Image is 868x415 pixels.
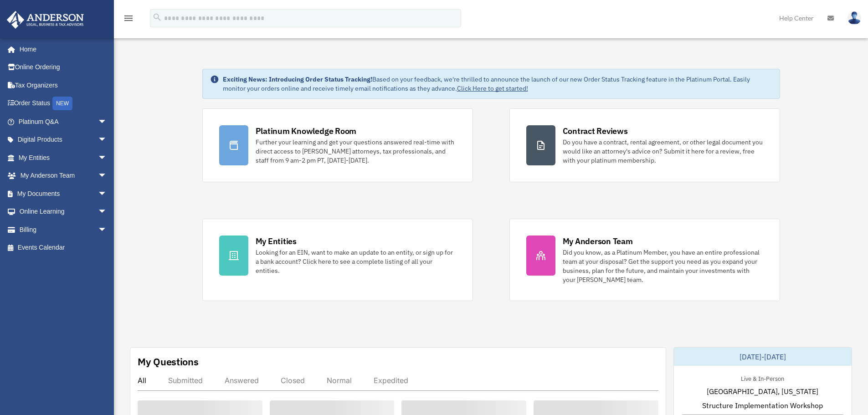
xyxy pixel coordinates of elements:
div: Contract Reviews [563,125,628,137]
span: [GEOGRAPHIC_DATA], [US_STATE] [707,386,818,397]
strong: Exciting News: Introducing Order Status Tracking! [223,75,372,83]
a: My Documentsarrow_drop_down [6,184,121,203]
span: arrow_drop_down [98,149,116,167]
a: My Entities Looking for an EIN, want to make an update to an entity, or sign up for a bank accoun... [202,219,473,301]
a: Platinum Knowledge Room Further your learning and get your questions answered real-time with dire... [202,108,473,182]
span: arrow_drop_down [98,203,116,221]
i: menu [123,13,134,24]
a: Digital Productsarrow_drop_down [6,131,121,149]
img: User Pic [847,11,861,25]
span: arrow_drop_down [98,131,116,149]
div: My Anderson Team [563,236,633,247]
span: arrow_drop_down [98,113,116,131]
div: [DATE]-[DATE] [674,348,852,366]
a: Events Calendar [6,239,121,257]
a: Platinum Q&Aarrow_drop_down [6,113,121,131]
a: My Anderson Team Did you know, as a Platinum Member, you have an entire professional team at your... [509,219,780,301]
div: Expedited [374,376,408,385]
a: menu [123,16,134,24]
a: My Anderson Teamarrow_drop_down [6,167,121,185]
a: Online Learningarrow_drop_down [6,203,121,221]
div: My Questions [138,355,199,369]
div: NEW [52,97,72,110]
div: Submitted [168,376,203,385]
div: Normal [327,376,352,385]
a: Click Here to get started! [457,84,528,92]
div: Platinum Knowledge Room [256,125,357,137]
i: search [152,12,162,22]
a: My Entitiesarrow_drop_down [6,149,121,167]
div: Answered [225,376,259,385]
span: arrow_drop_down [98,167,116,185]
div: Based on your feedback, we're thrilled to announce the launch of our new Order Status Tracking fe... [223,75,772,93]
a: Billingarrow_drop_down [6,220,121,239]
div: Further your learning and get your questions answered real-time with direct access to [PERSON_NAM... [256,138,456,165]
div: Live & In-Person [734,373,791,383]
div: All [138,376,146,385]
span: Structure Implementation Workshop [702,400,823,411]
div: Do you have a contract, rental agreement, or other legal document you would like an attorney's ad... [563,138,763,165]
div: My Entities [256,236,297,247]
a: Home [6,40,116,58]
span: arrow_drop_down [98,220,116,239]
a: Online Ordering [6,58,121,77]
div: Did you know, as a Platinum Member, you have an entire professional team at your disposal? Get th... [563,248,763,284]
a: Tax Organizers [6,76,121,94]
div: Closed [281,376,305,385]
div: Looking for an EIN, want to make an update to an entity, or sign up for a bank account? Click her... [256,248,456,275]
span: arrow_drop_down [98,184,116,203]
a: Contract Reviews Do you have a contract, rental agreement, or other legal document you would like... [509,108,780,182]
img: Anderson Advisors Platinum Portal [4,11,87,29]
a: Order StatusNEW [6,94,121,113]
